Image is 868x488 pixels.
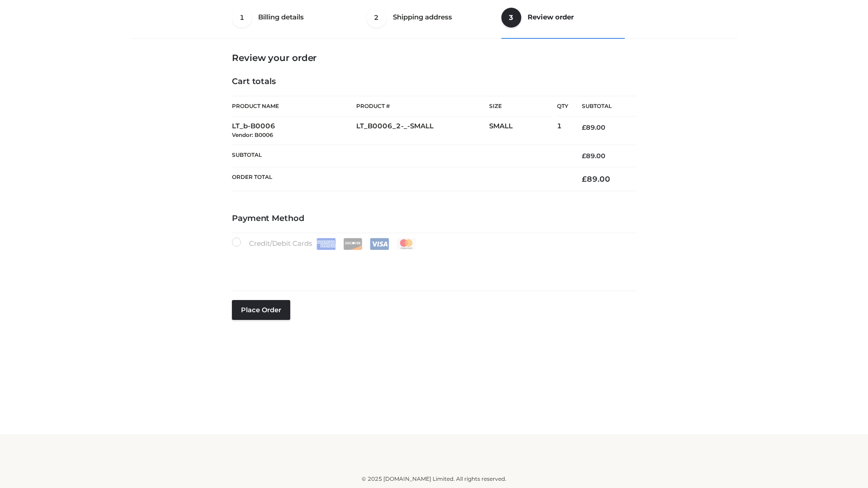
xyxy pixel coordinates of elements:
th: Subtotal [568,96,636,117]
span: £ [582,123,586,131]
th: Order Total [232,167,568,191]
bdi: 89.00 [582,152,605,160]
img: Mastercard [396,238,416,250]
span: £ [582,174,587,183]
button: Place order [232,300,290,320]
small: Vendor: B0006 [232,131,273,138]
iframe: Secure payment input frame [230,248,634,281]
img: Visa [370,238,389,250]
th: Qty [557,96,568,117]
th: Size [489,96,552,117]
div: © 2025 [DOMAIN_NAME] Limited. All rights reserved. [134,474,734,483]
bdi: 89.00 [582,174,610,183]
th: Subtotal [232,145,568,167]
bdi: 89.00 [582,123,605,131]
h4: Payment Method [232,214,636,224]
h4: Cart totals [232,77,636,87]
td: LT_b-B0006 [232,117,356,145]
h3: Review your order [232,52,636,63]
td: 1 [557,117,568,145]
img: Discover [343,238,363,250]
th: Product # [356,96,489,117]
img: Amex [316,238,336,250]
label: Credit/Debit Cards [232,238,417,250]
td: LT_B0006_2-_-SMALL [356,117,489,145]
span: £ [582,152,586,160]
td: SMALL [489,117,557,145]
th: Product Name [232,96,356,117]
